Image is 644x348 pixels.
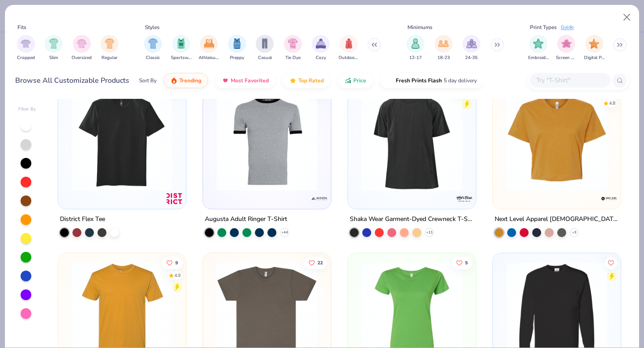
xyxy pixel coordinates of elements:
[353,77,366,84] span: Price
[298,77,324,84] span: Top Rated
[609,100,615,107] div: 4.8
[199,55,219,61] span: Athleisure
[199,35,219,61] div: filter for Athleisure
[339,35,359,61] div: filter for Outdoorsy
[21,38,31,49] img: Cropped Image
[17,55,35,61] span: Cropped
[222,77,229,84] img: most_fav.gif
[148,38,158,49] img: Classic Image
[338,73,373,88] button: Price
[462,35,480,61] div: filter for 24-35
[67,90,177,191] img: e46a2df9-310c-4a16-92e4-f77f5eb5d77f
[584,55,605,61] span: Digital Print
[171,55,191,61] span: Sportswear
[312,35,330,61] div: filter for Cozy
[144,35,162,61] button: filter button
[600,190,618,208] img: Next Level Apparel logo
[409,55,422,61] span: 12-17
[228,35,246,61] button: filter button
[18,106,36,113] div: Filter By
[528,35,549,61] button: filter button
[465,55,478,61] span: 24-35
[101,35,119,61] div: filter for Regular
[176,38,186,49] img: Sportswear Image
[145,23,160,31] div: Styles
[344,38,354,49] img: Outdoorsy Image
[462,35,480,61] button: filter button
[76,38,87,49] img: Oversized Image
[49,55,58,61] span: Slim
[199,35,219,61] button: filter button
[179,77,201,84] span: Trending
[144,35,162,61] div: filter for Classic
[619,9,636,26] button: Close
[284,35,302,61] div: filter for Tie Dye
[139,76,157,85] div: Sort By
[556,55,576,61] span: Screen Print
[316,55,326,61] span: Cozy
[435,35,453,61] button: filter button
[72,35,92,61] div: filter for Oversized
[15,75,129,86] div: Browse All Customizable Products
[316,38,326,49] img: Cozy Image
[322,90,432,191] img: 0c66dbbd-3ec5-4883-b7de-de6b0d55d87b
[171,35,191,61] button: filter button
[444,76,477,86] span: 5 day delivery
[465,260,468,265] span: 5
[407,23,432,31] div: Minimums
[310,190,328,208] img: Augusta logo
[530,23,557,31] div: Print Types
[171,35,191,61] div: filter for Sportswear
[230,55,244,61] span: Preppy
[407,35,424,61] button: filter button
[466,38,477,49] img: 24-35 Image
[284,35,302,61] button: filter button
[231,77,269,84] span: Most Favorited
[495,214,619,225] div: Next Level Apparel [DEMOGRAPHIC_DATA]' Ideal Crop T-Shirt
[584,35,605,61] button: filter button
[205,214,287,225] div: Augusta Adult Ringer T-Shirt
[318,260,323,265] span: 22
[256,35,274,61] div: filter for Casual
[17,35,35,61] div: filter for Cropped
[339,55,359,61] span: Outdoorsy
[256,35,274,61] button: filter button
[556,35,576,61] div: filter for Screen Print
[339,35,359,61] button: filter button
[288,38,298,49] img: Tie Dye Image
[589,38,599,49] img: Digital Print Image
[466,90,576,191] img: 04339081-fa2e-4cf1-a9de-a0b62388b432
[258,55,272,61] span: Casual
[49,38,59,49] img: Slim Image
[455,190,473,208] img: Shaka Wear logo
[176,260,178,265] span: 9
[396,77,442,84] span: Fresh Prints Flash
[437,55,450,61] span: 18-23
[528,55,549,61] span: Embroidery
[561,24,574,31] div: Guide
[283,73,330,88] button: Top Rated
[162,256,183,269] button: Like
[435,35,453,61] div: filter for 18-23
[535,75,604,85] input: Try "T-Shirt"
[164,73,208,88] button: Trending
[281,230,288,235] span: + 44
[212,90,322,191] img: ddf1d9f5-841b-4e9b-9b31-325a8031f991
[45,35,63,61] button: filter button
[605,256,617,269] button: Like
[387,77,394,84] img: flash.gif
[350,214,474,225] div: Shaka Wear Garment-Dyed Crewneck T-Shirt
[17,23,26,31] div: Fits
[228,35,246,61] div: filter for Preppy
[528,35,549,61] div: filter for Embroidery
[407,35,424,61] div: filter for 12-17
[304,256,327,269] button: Like
[175,272,181,279] div: 4.9
[533,38,543,49] img: Embroidery Image
[556,35,576,61] button: filter button
[60,214,105,225] div: District Flex Tee
[380,73,483,88] button: Fresh Prints Flash5 day delivery
[102,55,118,61] span: Regular
[561,38,572,49] img: Screen Print Image
[72,55,92,61] span: Oversized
